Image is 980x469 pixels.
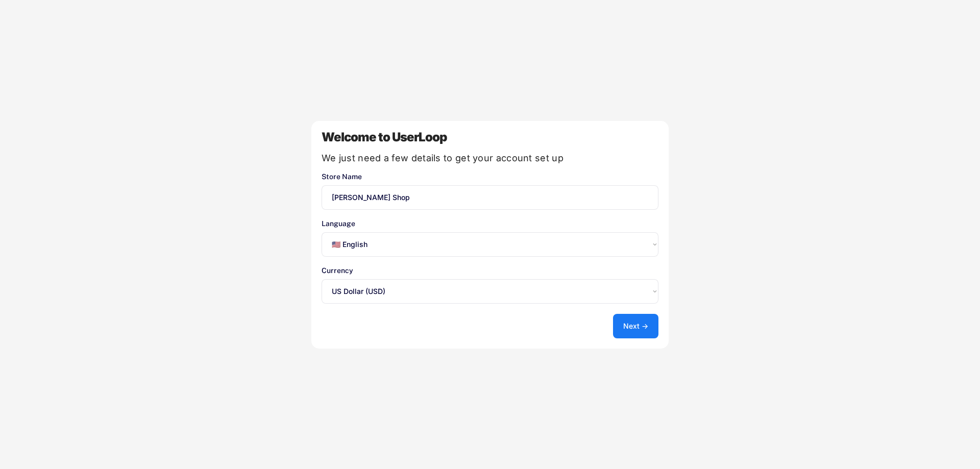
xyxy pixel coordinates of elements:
[322,131,658,143] div: Welcome to UserLoop
[322,173,658,180] div: Store Name
[613,314,658,338] button: Next →
[322,154,658,163] div: We just need a few details to get your account set up
[322,185,658,210] input: You store's name
[322,267,658,274] div: Currency
[322,220,658,227] div: Language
